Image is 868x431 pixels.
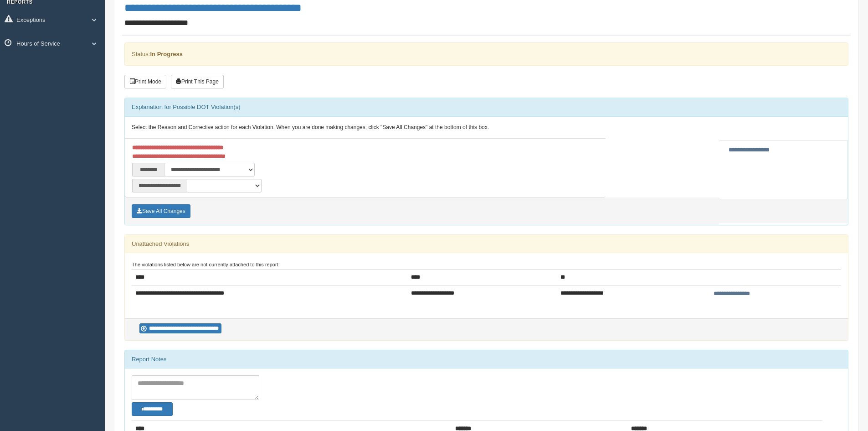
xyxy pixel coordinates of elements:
div: Unattached Violations [125,235,848,253]
button: Print Mode [124,75,166,88]
small: The violations listed below are not currently attached to this report: [132,262,280,267]
div: Report Notes [125,350,848,369]
button: Save [132,204,190,218]
div: Status: [124,42,848,66]
button: Print This Page [171,75,224,88]
div: Explanation for Possible DOT Violation(s) [125,98,848,116]
strong: In Progress [150,51,183,57]
button: Change Filter Options [132,402,173,416]
div: Select the Reason and Corrective action for each Violation. When you are done making changes, cli... [125,117,848,139]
